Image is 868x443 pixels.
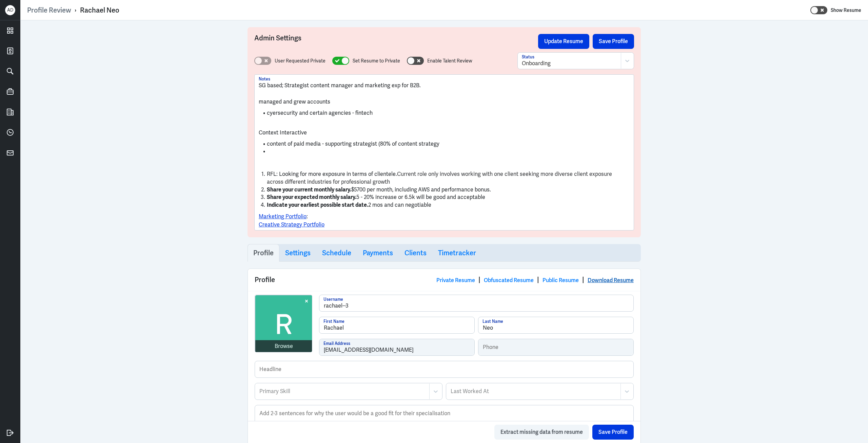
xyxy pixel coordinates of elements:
[592,425,634,440] button: Save Profile
[248,269,640,291] div: Profile
[259,170,630,186] li: RFL: Looking for more exposure in terms of clientele.
[259,213,630,221] p: :
[259,201,630,209] li: 2 mos and can negotiable
[319,317,474,333] input: First Name
[259,98,630,106] p: managed and grew accounts
[588,277,634,284] a: Download Resume
[542,277,579,284] a: Public Resume
[478,317,633,333] input: Last Name
[5,5,15,15] div: AD
[363,249,393,257] h3: Payments
[71,6,80,15] p: ›
[538,34,589,49] button: Update Resume
[322,249,351,257] h3: Schedule
[259,213,307,220] a: Marketing Portfolio
[267,170,613,185] span: Current role only involves working with one client seeking more diverse client exposure across di...
[494,425,589,440] button: Extract missing data from resume
[436,277,475,284] a: Private Resume
[478,339,633,355] input: Phone
[405,249,427,257] h3: Clients
[254,34,538,49] h3: Admin Settings
[259,193,630,201] li: 5 - 20% increase or 6.5k will be good and acceptable
[259,129,630,137] p: Context Interactive
[275,57,325,64] label: User Requested Private
[259,109,630,117] li: cyersecurity and certain agencies - fintech
[259,81,630,90] p: SG based; Strategist content manager and marketing exp for B2B.
[27,6,71,15] a: Profile Review
[267,186,351,193] strong: Share your current monthly salary.
[275,342,293,350] div: Browse
[259,186,630,194] li: $5700 per month, including AWS and performance bonus.
[319,339,474,355] input: Email Address
[593,34,634,49] button: Save Profile
[427,57,472,64] label: Enable Talent Review
[319,295,633,311] input: Username
[484,277,534,284] a: Obfuscated Resume
[80,6,119,15] div: Rachael Neo
[253,249,274,257] h3: Profile
[438,249,476,257] h3: Timetracker
[353,57,400,64] label: Set Resume to Private
[436,275,634,285] div: | | |
[285,249,311,257] h3: Settings
[255,295,312,352] img: avatar.jpg
[267,193,356,201] strong: Share your expected monthly salary.
[831,6,861,15] label: Show Resume
[259,221,324,228] a: Creative Strategy Portfolio
[259,140,630,148] li: content of paid media - supporting strategist (80% of content strategy
[255,361,633,377] input: Headline
[267,201,368,208] strong: Indicate your earliest possible start date.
